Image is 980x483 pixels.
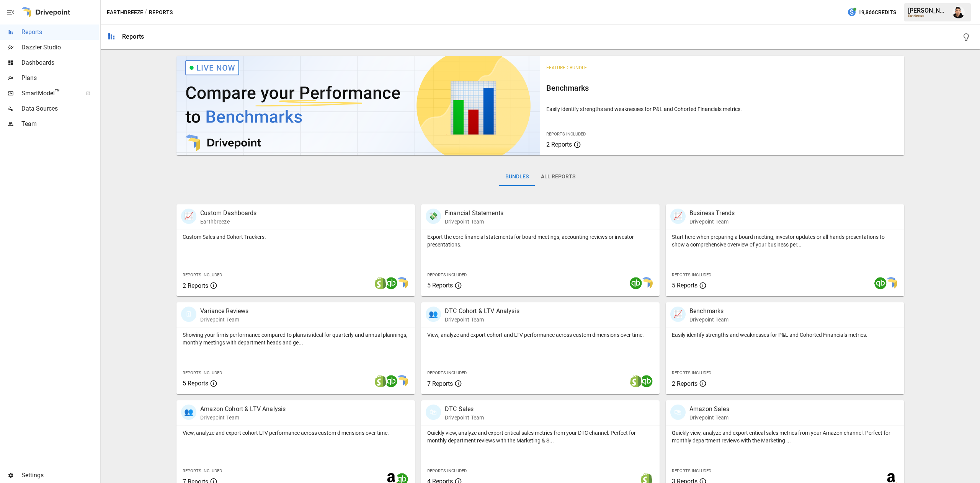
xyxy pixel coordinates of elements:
[21,104,99,113] span: Data Sources
[385,277,397,289] img: quickbooks
[908,7,948,14] div: [PERSON_NAME]
[183,331,409,346] p: Showing your firm's performance compared to plans is ideal for quarterly and annual plannings, mo...
[948,2,969,23] button: Francisco Sanchez
[145,8,147,17] div: /
[374,277,387,289] img: shopify
[374,375,387,387] img: shopify
[499,168,535,186] button: Bundles
[183,233,409,241] p: Custom Sales and Cohort Trackers.
[445,414,484,421] p: Drivepoint Team
[672,429,898,444] p: Quickly view, analyze and export critical sales metrics from your Amazon channel. Perfect for mon...
[672,380,697,387] span: 2 Reports
[426,405,441,420] div: 🛍
[426,307,441,322] div: 👥
[672,273,711,277] span: Reports Included
[21,119,99,129] span: Team
[183,282,208,289] span: 2 Reports
[396,375,408,387] img: smart model
[21,58,99,67] span: Dashboards
[183,380,208,387] span: 5 Reports
[427,370,467,375] span: Reports Included
[55,88,60,97] span: ™
[640,375,653,387] img: quickbooks
[908,14,948,18] div: Earthbreeze
[535,168,581,186] button: All Reports
[885,277,897,289] img: smart model
[200,307,248,316] p: Variance Reviews
[427,273,467,277] span: Reports Included
[689,414,729,421] p: Drivepoint Team
[874,277,887,289] img: quickbooks
[427,429,653,444] p: Quickly view, analyze and export critical sales metrics from your DTC channel. Perfect for monthl...
[21,73,99,83] span: Plans
[181,307,196,322] div: 🗓
[181,209,196,224] div: 📈
[689,209,735,218] p: Business Trends
[427,282,453,289] span: 5 Reports
[183,273,222,277] span: Reports Included
[427,468,467,473] span: Reports Included
[546,105,898,113] p: Easily identify strengths and weaknesses for P&L and Cohorted Financials metrics.
[670,405,686,420] div: 🛍
[672,370,711,375] span: Reports Included
[445,209,503,218] p: Financial Statements
[183,468,222,473] span: Reports Included
[445,405,484,414] p: DTC Sales
[689,218,735,225] p: Drivepoint Team
[445,218,503,225] p: Drivepoint Team
[546,65,587,70] span: Featured Bundle
[670,307,686,322] div: 📈
[176,56,540,155] img: video thumbnail
[21,28,99,37] span: Reports
[200,405,286,414] p: Amazon Cohort & LTV Analysis
[546,141,572,148] span: 2 Reports
[546,82,898,94] h6: Benchmarks
[672,282,697,289] span: 5 Reports
[427,380,453,387] span: 7 Reports
[672,331,898,339] p: Easily identify strengths and weaknesses for P&L and Cohorted Financials metrics.
[183,429,409,437] p: View, analyze and export cohort LTV performance across custom dimensions over time.
[546,132,586,137] span: Reports Included
[107,8,143,17] button: Earthbreeze
[445,316,519,323] p: Drivepoint Team
[952,6,965,18] img: Francisco Sanchez
[181,405,196,420] div: 👥
[200,218,257,225] p: Earthbreeze
[183,370,222,375] span: Reports Included
[200,209,257,218] p: Custom Dashboards
[858,8,896,17] span: 19,866 Credits
[689,405,729,414] p: Amazon Sales
[396,277,408,289] img: smart model
[844,5,899,20] button: 19,866Credits
[640,277,653,289] img: smart model
[689,316,728,323] p: Drivepoint Team
[672,233,898,248] p: Start here when preparing a board meeting, investor updates or all-hands presentations to show a ...
[21,471,99,480] span: Settings
[21,43,99,52] span: Dazzler Studio
[630,277,642,289] img: quickbooks
[200,316,248,323] p: Drivepoint Team
[630,375,642,387] img: shopify
[21,89,77,98] span: SmartModel
[445,307,519,316] p: DTC Cohort & LTV Analysis
[672,468,711,473] span: Reports Included
[426,209,441,224] div: 💸
[689,307,728,316] p: Benchmarks
[385,375,397,387] img: quickbooks
[670,209,686,224] div: 📈
[427,233,653,248] p: Export the core financial statements for board meetings, accounting reviews or investor presentat...
[200,414,286,421] p: Drivepoint Team
[427,331,653,339] p: View, analyze and export cohort and LTV performance across custom dimensions over time.
[122,33,144,40] div: Reports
